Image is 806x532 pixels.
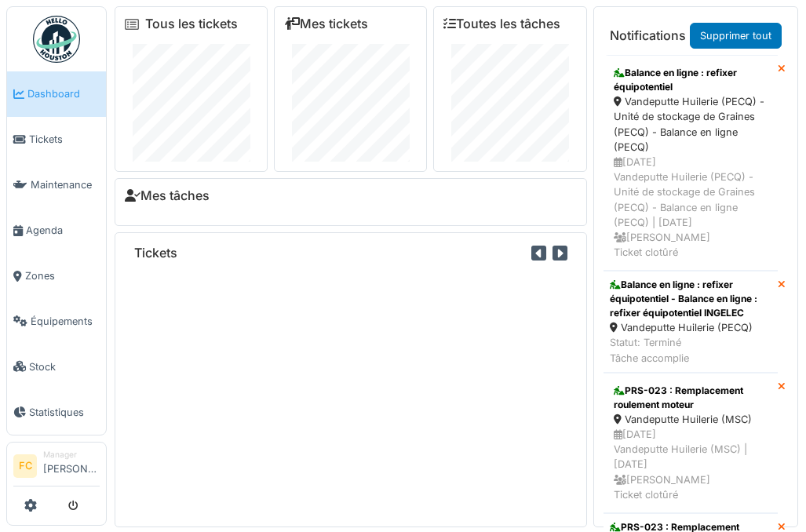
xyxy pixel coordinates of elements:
[7,117,106,162] a: Tickets
[614,66,768,94] div: Balance en ligne : refixer équipotentiel
[29,359,100,374] span: Stock
[145,16,238,31] a: Tous les tickets
[29,132,100,147] span: Tickets
[26,223,100,238] span: Agenda
[7,253,106,299] a: Zones
[614,427,768,502] div: [DATE] Vandeputte Huilerie (MSC) | [DATE] [PERSON_NAME] Ticket clotûré
[29,405,100,420] span: Statistiques
[43,449,100,483] li: [PERSON_NAME]
[284,16,368,31] a: Mes tickets
[614,384,768,412] div: PRS-023 : Remplacement roulement moteur
[134,246,177,261] h6: Tickets
[27,86,100,101] span: Dashboard
[7,208,106,253] a: Agenda
[690,23,782,49] a: Supprimer tout
[443,16,560,31] a: Toutes les tâches
[610,278,771,320] div: Balance en ligne : refixer équipotentiel - Balance en ligne : refixer équipotentiel INGELEC
[604,55,778,271] a: Balance en ligne : refixer équipotentiel Vandeputte Huilerie (PECQ) - Unité de stockage de Graine...
[7,389,106,435] a: Statistiques
[604,373,778,513] a: PRS-023 : Remplacement roulement moteur Vandeputte Huilerie (MSC) [DATE]Vandeputte Huilerie (MSC)...
[31,314,100,329] span: Équipements
[31,177,100,192] span: Maintenance
[7,162,106,208] a: Maintenance
[25,268,100,283] span: Zones
[7,344,106,389] a: Stock
[7,299,106,344] a: Équipements
[614,94,768,155] div: Vandeputte Huilerie (PECQ) - Unité de stockage de Graines (PECQ) - Balance en ligne (PECQ)
[614,412,768,427] div: Vandeputte Huilerie (MSC)
[13,449,100,486] a: FC Manager[PERSON_NAME]
[610,320,771,335] div: Vandeputte Huilerie (PECQ)
[610,335,771,365] div: Statut: Terminé Tâche accomplie
[33,16,80,63] img: Badge_color-CXgf-gQk.svg
[43,449,100,461] div: Manager
[614,155,768,260] div: [DATE] Vandeputte Huilerie (PECQ) - Unité de stockage de Graines (PECQ) - Balance en ligne (PECQ)...
[610,28,686,43] h6: Notifications
[125,188,210,203] a: Mes tâches
[7,71,106,117] a: Dashboard
[604,271,778,373] a: Balance en ligne : refixer équipotentiel - Balance en ligne : refixer équipotentiel INGELEC Vande...
[13,454,37,478] li: FC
